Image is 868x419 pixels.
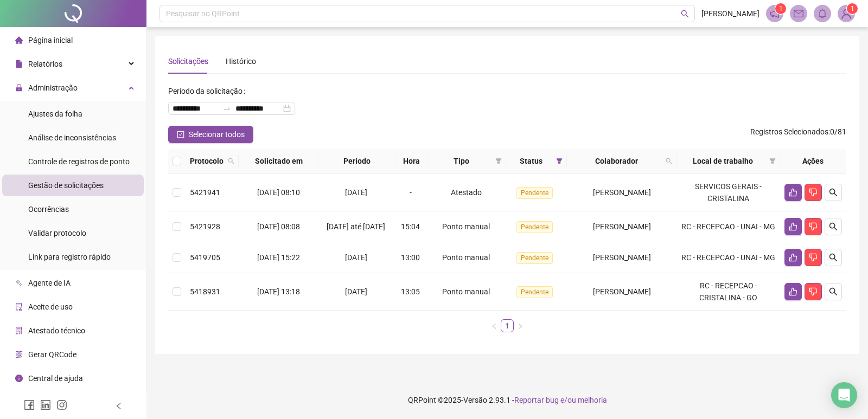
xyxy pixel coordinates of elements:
span: Agente de IA [28,279,71,287]
span: 13:00 [401,253,420,262]
span: [DATE] 08:10 [257,188,300,197]
span: dislike [809,222,818,231]
span: Atestado [451,188,482,197]
span: solution [15,327,23,334]
span: Pendente [516,286,553,298]
span: [DATE] 08:08 [257,222,300,231]
label: Período da solicitação [168,82,250,100]
span: check-square [177,131,184,138]
span: [DATE] 15:22 [257,253,300,262]
span: Aceite de uso [28,302,73,311]
span: Validar protocolo [28,229,86,237]
span: search [226,153,237,169]
button: right [514,319,527,332]
span: dislike [809,287,818,296]
sup: Atualize o seu contato no menu Meus Dados [847,3,858,14]
span: Gestão de solicitações [28,181,104,190]
th: Solicitado em [239,149,318,174]
span: 5421928 [190,222,220,231]
span: filter [495,158,502,164]
a: 1 [501,320,513,332]
span: filter [556,158,563,164]
span: Colaborador [571,155,661,167]
span: left [115,402,123,410]
span: Link para registro rápido [28,253,111,261]
span: 5421941 [190,188,220,197]
span: [DATE] até [DATE] [327,222,385,231]
span: [DATE] [345,253,367,262]
span: 13:05 [401,287,420,296]
span: instagram [56,399,67,410]
span: Registros Selecionados [750,127,828,136]
button: Selecionar todos [168,126,253,143]
span: 5419705 [190,253,220,262]
span: search [829,253,838,262]
th: Período [318,149,395,174]
span: search [228,158,234,164]
span: like [789,188,797,197]
span: search [829,188,838,197]
span: Controle de registros de ponto [28,157,130,166]
span: Versão [463,396,487,404]
div: Ações [784,155,842,167]
li: Próxima página [514,319,527,332]
span: Administração [28,83,78,92]
span: search [681,10,689,18]
span: linkedin [40,399,51,410]
span: filter [493,153,504,169]
span: qrcode [15,351,23,358]
span: Ponto manual [442,253,490,262]
footer: QRPoint © 2025 - 2.93.1 - [146,381,868,419]
span: dislike [809,188,818,197]
img: 76871 [838,5,854,22]
li: 1 [501,319,514,332]
span: Ajustes da folha [28,109,82,118]
sup: 1 [775,3,786,14]
span: Página inicial [28,36,73,44]
span: Protocolo [190,155,224,167]
span: [DATE] [345,188,367,197]
span: dislike [809,253,818,262]
span: Local de trabalho [681,155,765,167]
span: audit [15,303,23,311]
span: like [789,253,797,262]
span: file [15,60,23,68]
span: : 0 / 81 [750,126,846,143]
span: mail [794,9,803,18]
span: notification [770,9,780,18]
span: search [829,287,838,296]
span: Relatórios [28,60,62,68]
span: filter [554,153,565,169]
span: filter [767,153,778,169]
span: Ponto manual [442,287,490,296]
span: Análise de inconsistências [28,133,116,142]
button: left [488,319,501,332]
span: like [789,287,797,296]
th: Hora [395,149,427,174]
span: Ocorrências [28,205,69,214]
td: RC - RECEPCAO - UNAI - MG [676,211,780,242]
span: Pendente [516,252,553,264]
span: Status [510,155,552,167]
span: Gerar QRCode [28,350,76,359]
span: [PERSON_NAME] [593,222,651,231]
span: Pendente [516,187,553,199]
span: search [829,222,838,231]
span: - [410,188,412,197]
span: filter [769,158,776,164]
span: facebook [24,399,35,410]
span: Reportar bug e/ou melhoria [514,396,607,404]
span: Selecionar todos [189,128,245,140]
span: search [663,153,674,169]
span: [DATE] [345,287,367,296]
span: [PERSON_NAME] [593,188,651,197]
span: bell [818,9,827,18]
span: [PERSON_NAME] [593,253,651,262]
span: [PERSON_NAME] [701,8,759,20]
td: RC - RECEPCAO - UNAI - MG [676,242,780,273]
td: SERVICOS GERAIS - CRISTALINA [676,174,780,211]
span: [PERSON_NAME] [593,287,651,296]
span: Pendente [516,221,553,233]
div: Open Intercom Messenger [831,382,857,408]
span: Central de ajuda [28,374,83,383]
